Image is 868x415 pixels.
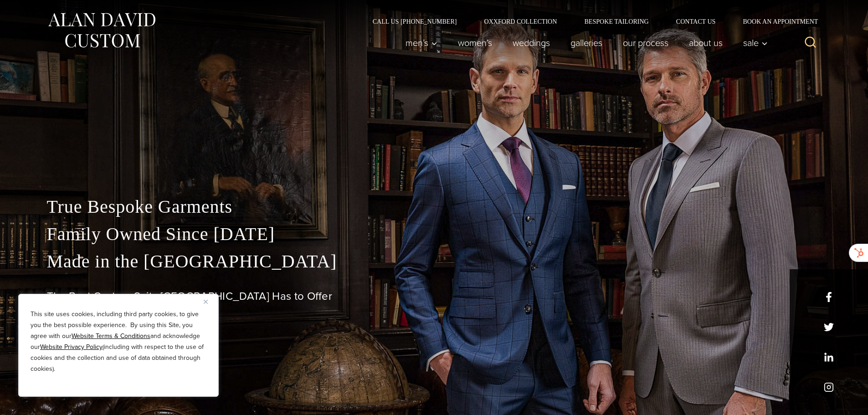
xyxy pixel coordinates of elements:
a: Our Process [612,34,678,52]
span: Men’s [406,38,437,47]
a: Galleries [560,34,612,52]
a: Oxxford Collection [470,18,570,25]
button: View Search Form [800,32,822,54]
a: Call Us [PHONE_NUMBER] [359,18,471,25]
p: This site uses cookies, including third party cookies, to give you the best possible experience. ... [31,309,206,374]
a: Website Privacy Policy [40,342,103,352]
img: Close [204,300,208,304]
img: Alan David Custom [47,10,156,51]
a: Contact Us [663,18,729,25]
span: Sale [743,38,768,47]
a: About Us [678,34,733,52]
a: Website Terms & Conditions [72,331,150,341]
a: Women’s [447,34,502,52]
h1: The Best Custom Suits [GEOGRAPHIC_DATA] Has to Offer [47,290,822,303]
nav: Primary Navigation [395,34,772,52]
p: True Bespoke Garments Family Owned Since [DATE] Made in the [GEOGRAPHIC_DATA] [47,193,822,275]
a: Book an Appointment [729,18,821,25]
nav: Secondary Navigation [359,18,822,25]
button: Close [204,296,215,307]
a: Bespoke Tailoring [570,18,662,25]
a: weddings [502,34,560,52]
